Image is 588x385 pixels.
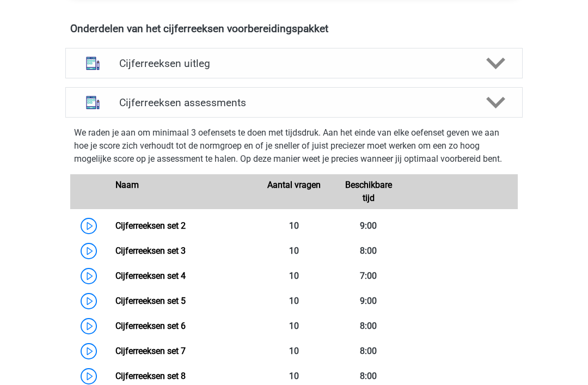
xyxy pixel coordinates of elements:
a: Cijferreeksen set 6 [115,321,186,331]
a: assessments Cijferreeksen assessments [61,87,527,118]
p: We raden je aan om minimaal 3 oefensets te doen met tijdsdruk. Aan het einde van elke oefenset ge... [74,126,514,166]
h4: Onderdelen van het cijferreeksen voorbereidingspakket [70,22,518,35]
a: Cijferreeksen set 8 [115,371,186,381]
div: Naam [107,179,256,205]
a: Cijferreeksen set 3 [115,246,186,256]
a: Cijferreeksen set 2 [115,221,186,231]
a: Cijferreeksen set 7 [115,346,186,356]
a: Cijferreeksen set 5 [115,296,186,306]
h4: Cijferreeksen assessments [119,96,469,109]
a: Cijferreeksen set 4 [115,271,186,281]
img: cijferreeksen uitleg [79,50,107,77]
h4: Cijferreeksen uitleg [119,57,469,70]
a: uitleg Cijferreeksen uitleg [61,48,527,78]
img: cijferreeksen assessments [79,89,107,117]
div: Aantal vragen [256,179,331,205]
div: Beschikbare tijd [331,179,406,205]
